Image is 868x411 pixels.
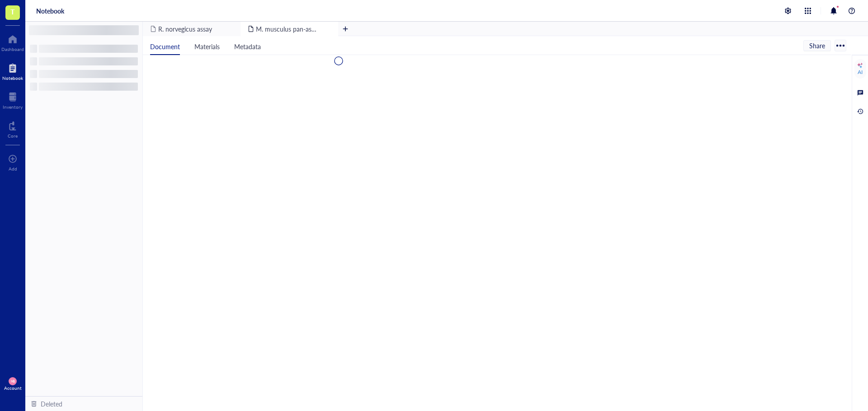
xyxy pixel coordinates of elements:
[3,104,23,110] div: Inventory
[1,32,24,52] a: Dashboard
[36,7,64,15] a: Notebook
[858,69,863,76] div: AI
[1,46,24,52] div: Dashboard
[234,42,261,51] span: Metadata
[809,42,825,50] span: Share
[8,119,18,139] a: Core
[150,42,180,51] span: Document
[10,379,14,383] span: MB
[2,75,23,81] div: Notebook
[8,133,18,139] div: Core
[803,40,831,51] button: Share
[2,61,23,81] a: Notebook
[194,42,220,51] span: Materials
[9,166,17,171] div: Add
[4,385,22,391] div: Account
[3,90,23,110] a: Inventory
[10,6,15,17] span: T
